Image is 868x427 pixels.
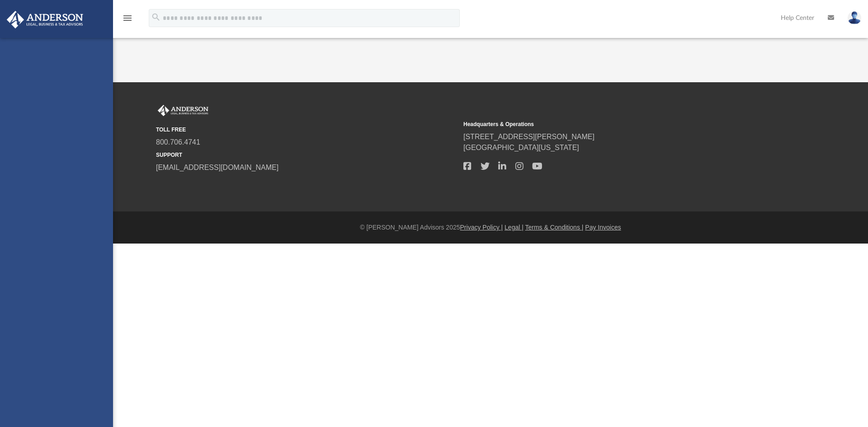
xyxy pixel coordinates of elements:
div: © [PERSON_NAME] Advisors 2025 [113,223,868,232]
a: Terms & Conditions | [525,224,584,231]
a: [STREET_ADDRESS][PERSON_NAME] [463,133,594,141]
a: 800.706.4741 [156,138,200,146]
img: User Pic [848,11,861,24]
a: [GEOGRAPHIC_DATA][US_STATE] [463,144,579,151]
i: search [151,12,161,22]
a: Privacy Policy | [460,224,503,231]
i: menu [122,13,133,23]
a: Legal | [505,224,524,231]
small: SUPPORT [156,151,457,159]
a: menu [122,17,133,23]
img: Anderson Advisors Platinum Portal [156,105,210,117]
small: Headquarters & Operations [463,120,764,128]
a: Pay Invoices [585,224,621,231]
img: Anderson Advisors Platinum Portal [4,11,86,28]
small: TOLL FREE [156,126,457,134]
a: [EMAIL_ADDRESS][DOMAIN_NAME] [156,164,278,171]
